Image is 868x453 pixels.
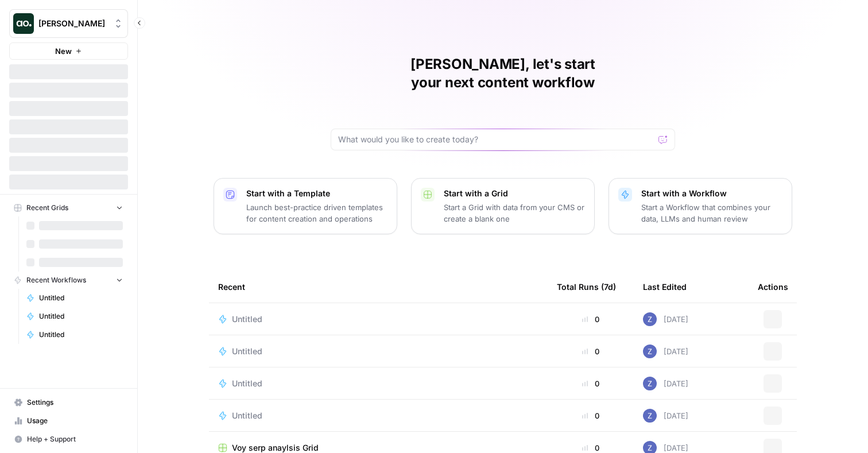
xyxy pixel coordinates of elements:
[9,42,128,60] button: New
[39,330,123,340] span: Untitled
[557,410,625,421] div: 0
[9,9,128,38] button: Workspace: Zoe Jessup
[55,45,72,57] span: New
[218,378,538,389] a: Untitled
[643,409,688,423] div: [DATE]
[21,307,128,326] a: Untitled
[218,313,538,325] a: Untitled
[26,203,68,213] span: Recent Grids
[27,397,123,408] span: Settings
[9,272,128,289] button: Recent Workflows
[232,410,262,421] span: Untitled
[39,293,123,303] span: Untitled
[557,346,625,357] div: 0
[643,312,657,326] img: if0rly7j6ey0lzdmkp6rmyzsebv0
[232,346,262,357] span: Untitled
[643,377,657,390] img: if0rly7j6ey0lzdmkp6rmyzsebv0
[27,434,123,444] span: Help + Support
[9,199,128,216] button: Recent Grids
[13,13,34,34] img: Zoe Jessup Logo
[643,344,688,358] div: [DATE]
[411,178,595,234] button: Start with a GridStart a Grid with data from your CMS or create a blank one
[557,271,616,303] div: Total Runs (7d)
[9,430,128,448] button: Help + Support
[444,202,585,224] p: Start a Grid with data from your CMS or create a blank one
[557,378,625,389] div: 0
[641,202,782,224] p: Start a Workflow that combines your data, LLMs and human review
[218,410,538,421] a: Untitled
[246,202,387,224] p: Launch best-practice driven templates for content creation and operations
[218,271,538,303] div: Recent
[39,311,123,322] span: Untitled
[214,178,397,234] button: Start with a TemplateLaunch best-practice driven templates for content creation and operations
[21,326,128,344] a: Untitled
[232,378,262,389] span: Untitled
[557,313,625,325] div: 0
[444,188,585,199] p: Start with a Grid
[27,416,123,426] span: Usage
[331,55,675,92] h1: [PERSON_NAME], let's start your next content workflow
[643,344,657,358] img: if0rly7j6ey0lzdmkp6rmyzsebv0
[641,188,782,199] p: Start with a Workflow
[232,313,262,325] span: Untitled
[38,18,108,29] span: [PERSON_NAME]
[758,271,788,303] div: Actions
[643,312,688,326] div: [DATE]
[21,289,128,307] a: Untitled
[9,412,128,430] a: Usage
[246,188,387,199] p: Start with a Template
[643,271,687,303] div: Last Edited
[643,377,688,390] div: [DATE]
[338,134,654,145] input: What would you like to create today?
[609,178,792,234] button: Start with a WorkflowStart a Workflow that combines your data, LLMs and human review
[26,275,86,285] span: Recent Workflows
[218,346,538,357] a: Untitled
[9,393,128,412] a: Settings
[643,409,657,423] img: if0rly7j6ey0lzdmkp6rmyzsebv0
